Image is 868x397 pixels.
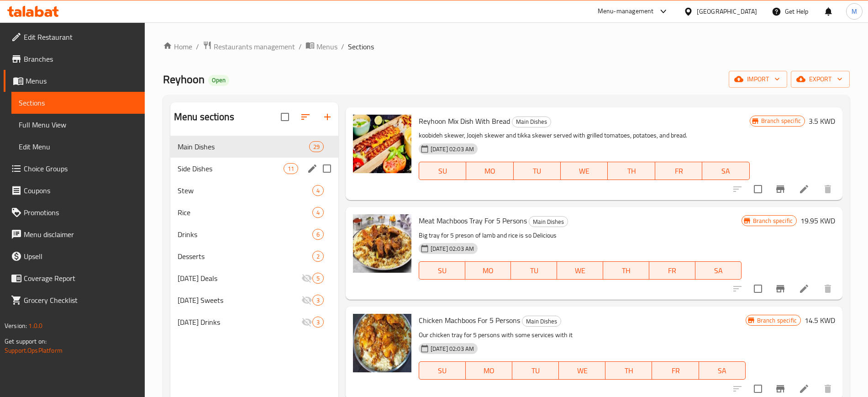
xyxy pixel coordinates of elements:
[178,163,284,174] span: Side Dishes
[316,106,338,128] button: Add section
[598,6,654,17] div: Menu-management
[514,162,561,180] button: TU
[703,364,742,377] span: SA
[419,361,466,380] button: SU
[170,201,338,223] div: Rice4
[313,186,323,195] span: 4
[512,116,551,127] div: Main Dishes
[419,329,746,341] p: Our chicken tray for 5 persons with some services with it
[423,264,462,277] span: SU
[170,158,338,180] div: Side Dishes11edit
[697,6,757,16] div: [GEOGRAPHIC_DATA]
[469,264,508,277] span: MO
[608,162,655,180] button: TH
[515,264,553,277] span: TU
[470,164,510,178] span: MO
[24,251,137,262] span: Upsell
[208,76,229,84] span: Open
[563,364,602,377] span: WE
[170,267,338,289] div: [DATE] Deals5
[466,162,513,180] button: MO
[529,216,568,227] div: Main Dishes
[341,41,344,52] li: /
[163,41,850,53] nav: breadcrumb
[170,311,338,333] div: [DATE] Drinks3
[170,180,338,201] div: Stew4
[419,261,465,280] button: SU
[295,106,316,128] span: Sort sections
[28,320,42,332] span: 1.0.0
[309,141,324,152] div: items
[313,274,323,283] span: 5
[4,158,145,180] a: Choice Groups
[800,214,835,227] h6: 19.95 KWD
[284,164,298,173] span: 11
[729,71,787,88] button: import
[748,180,768,199] span: Select to update
[348,41,374,52] span: Sections
[24,185,137,196] span: Coupons
[353,314,411,372] img: Chicken Machboos For 5 Persons
[170,245,338,267] div: Desserts2
[313,296,323,305] span: 3
[312,273,324,284] div: items
[758,116,805,125] span: Branch specific
[559,361,605,380] button: WE
[512,116,551,127] span: Main Dishes
[178,141,309,152] div: Main Dishes
[313,318,323,327] span: 3
[419,130,750,141] p: koobideh skewer, Joojeh skewer and tikka skewer served with grilled tomatoes, potatoes, and bread.
[170,223,338,245] div: Drinks6
[170,289,338,311] div: [DATE] Sweets3
[465,261,511,280] button: MO
[611,164,651,178] span: TH
[26,75,137,86] span: Menus
[163,69,205,90] span: Reyhoon
[423,364,462,377] span: SU
[769,178,791,200] button: Branch-specific-item
[24,32,137,42] span: Edit Restaurant
[178,317,301,328] div: Ramadan Drinks
[5,335,47,347] span: Get support on:
[203,41,295,53] a: Restaurants management
[799,383,810,394] a: Edit menu item
[706,164,746,178] span: SA
[769,278,791,300] button: Branch-specific-item
[561,264,600,277] span: WE
[310,143,323,151] span: 29
[284,163,298,174] div: items
[605,361,652,380] button: TH
[305,41,337,53] a: Menus
[427,244,478,253] span: [DATE] 02:03 AM
[275,107,295,127] span: Select all sections
[24,207,137,218] span: Promotions
[659,164,699,178] span: FR
[512,361,559,380] button: TU
[817,178,839,200] button: delete
[603,261,649,280] button: TH
[312,185,324,196] div: items
[699,264,738,277] span: SA
[564,164,604,178] span: WE
[24,53,137,64] span: Branches
[791,71,850,88] button: export
[607,264,646,277] span: TH
[702,162,749,180] button: SA
[316,41,337,52] span: Menus
[312,295,324,306] div: items
[427,145,478,154] span: [DATE] 02:03 AM
[419,214,527,228] span: Meat Machboos Tray For 5 Persons
[170,136,338,158] div: Main Dishes29
[5,320,27,332] span: Version:
[4,201,145,223] a: Promotions
[214,41,295,52] span: Restaurants management
[178,273,301,284] div: Ramadan Deals
[178,207,312,218] div: Rice
[749,217,796,225] span: Branch specific
[809,115,835,127] h6: 3.5 KWD
[427,344,478,353] span: [DATE] 02:03 AM
[4,180,145,201] a: Coupons
[466,361,512,380] button: MO
[174,110,234,124] h2: Menu sections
